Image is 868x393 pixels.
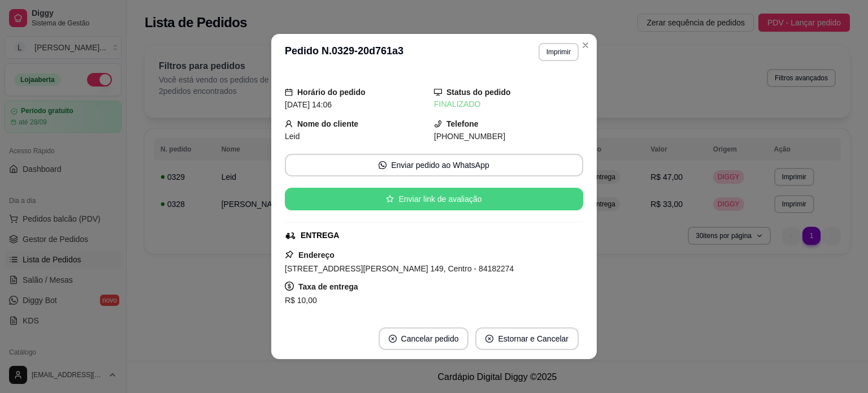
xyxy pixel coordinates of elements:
[434,88,442,96] span: desktop
[285,264,514,273] span: [STREET_ADDRESS][PERSON_NAME] 149, Centro - 84182274
[285,250,294,259] span: pushpin
[285,43,403,61] h3: Pedido N. 0329-20d761a3
[285,296,317,305] span: R$ 10,00
[297,88,366,97] strong: Horário do pedido
[285,132,300,141] span: Leid
[298,251,335,260] strong: Endereço
[356,307,433,330] button: Copiar Endereço
[285,88,293,96] span: calendar
[379,327,469,350] button: close-circleCancelar pedido
[389,335,397,343] span: close-circle
[475,327,579,350] button: close-circleEstornar e Cancelar
[433,307,513,330] button: Vincular motoboy
[386,195,394,203] span: star
[576,36,594,54] button: Close
[434,98,583,110] div: FINALIZADO
[379,161,387,169] span: whats-app
[285,154,583,176] button: whats-appEnviar pedido ao WhatsApp
[434,132,505,141] span: [PHONE_NUMBER]
[446,88,511,97] strong: Status do pedido
[298,282,358,291] strong: Taxa de entrega
[539,43,579,61] button: Imprimir
[285,188,583,210] button: starEnviar link de avaliação
[485,335,493,343] span: close-circle
[301,230,339,241] div: ENTREGA
[434,120,442,128] span: phone
[297,119,358,128] strong: Nome do cliente
[285,120,293,128] span: user
[285,282,294,291] span: dollar
[446,119,479,128] strong: Telefone
[285,100,332,109] span: [DATE] 14:06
